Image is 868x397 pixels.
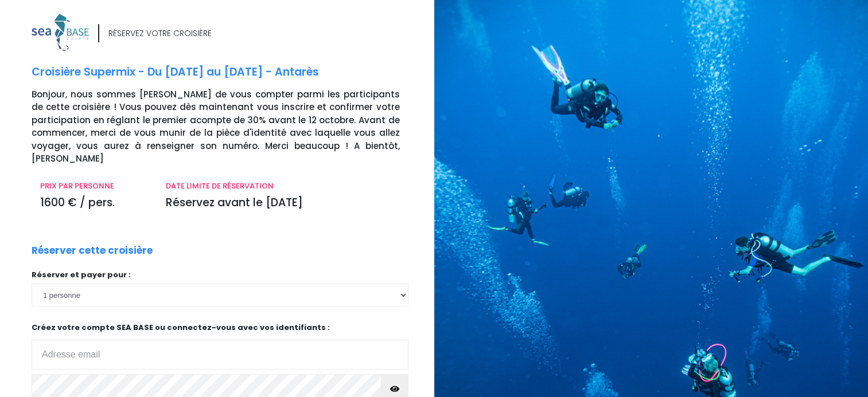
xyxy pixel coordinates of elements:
[40,180,149,192] p: PRIX PAR PERSONNE
[166,180,400,192] p: DATE LIMITE DE RÉSERVATION
[32,269,408,281] p: Réserver et payer pour :
[32,88,426,166] p: Bonjour, nous sommes [PERSON_NAME] de vous compter parmi les participants de cette croisière ! Vo...
[32,64,426,81] p: Croisière Supermix - Du [DATE] au [DATE] - Antarès
[166,195,400,211] p: Réservez avant le [DATE]
[40,195,149,211] p: 1600 € / pers.
[32,322,408,370] p: Créez votre compte SEA BASE ou connectez-vous avec vos identifiants :
[32,14,89,51] img: logo_color1.png
[32,243,153,258] p: Réserver cette croisière
[32,340,408,370] input: Adresse email
[108,27,212,40] div: RÉSERVEZ VOTRE CROISIÈRE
